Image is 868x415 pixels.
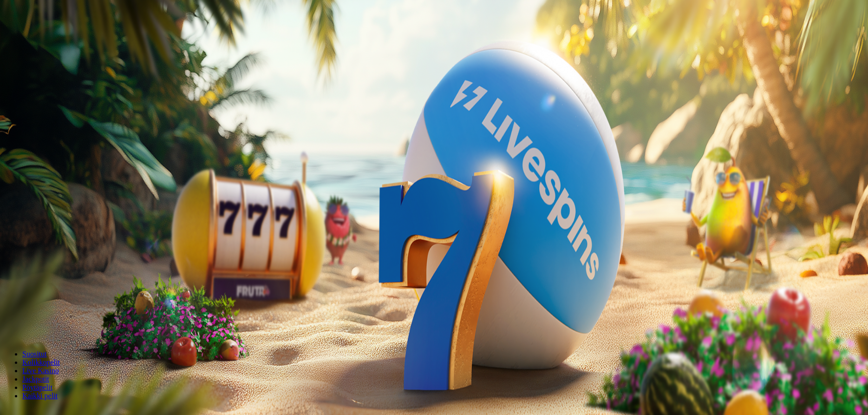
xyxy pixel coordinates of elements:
[4,334,864,400] nav: Lobby
[22,367,59,375] a: Live Kasino
[22,358,60,366] a: Kolikkopelit
[22,350,46,358] a: Suositut
[22,383,52,391] a: Pöytäpelit
[22,392,58,400] a: Kaikki pelit
[22,375,49,383] a: Jackpotit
